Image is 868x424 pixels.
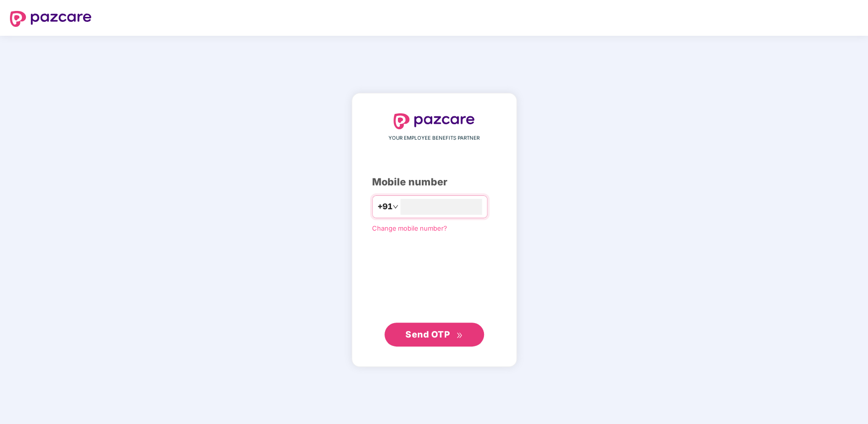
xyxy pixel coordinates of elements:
[372,224,447,232] a: Change mobile number?
[405,329,450,339] span: Send OTP
[388,134,480,142] span: YOUR EMPLOYEE BENEFITS PARTNER
[378,200,392,213] span: +91
[10,11,92,27] img: logo
[393,113,475,129] img: logo
[385,323,484,346] button: Send OTPdouble-right
[392,204,398,210] span: down
[372,174,496,190] div: Mobile number
[456,332,463,339] span: double-right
